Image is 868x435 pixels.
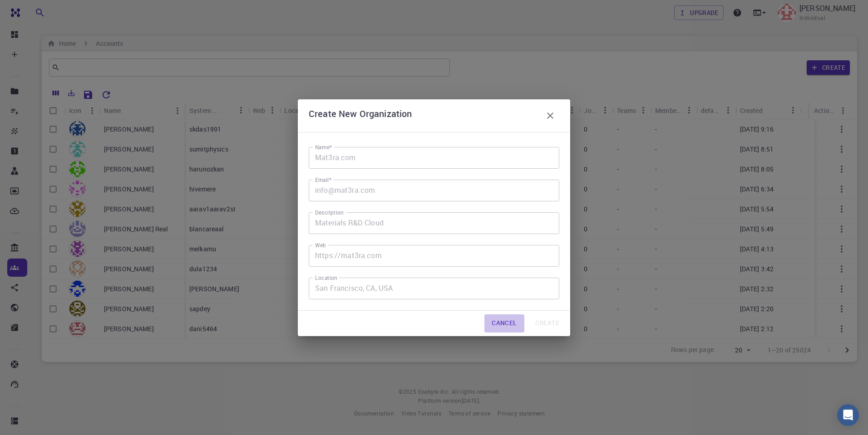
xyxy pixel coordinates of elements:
input: San Francisco, CA, USA [309,278,559,299]
label: Email* [315,176,331,184]
input: Mat3ra.com [309,147,559,169]
input: https://mat3ra.com [309,245,559,267]
label: Name* [315,143,332,151]
label: Location [315,274,337,282]
input: info@mat3ra.com [309,180,559,201]
button: Cancel [484,314,524,332]
label: Description [315,209,344,216]
input: Materials R&D Cloud [309,212,559,234]
label: Web [315,241,326,249]
div: Open Intercom Messenger [837,404,859,426]
h6: Create New Organization [309,107,412,125]
span: Support [19,6,52,15]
